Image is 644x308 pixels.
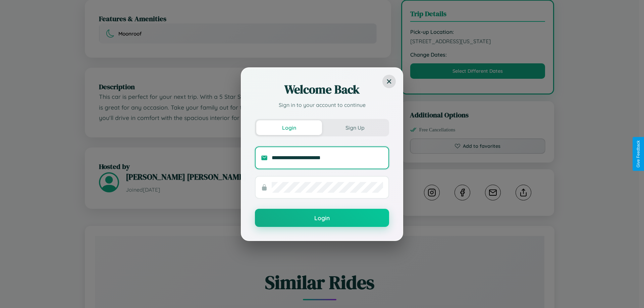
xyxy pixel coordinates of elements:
button: Login [255,209,389,227]
button: Sign Up [322,120,388,135]
div: Give Feedback [636,140,641,168]
h2: Welcome Back [255,81,389,98]
p: Sign in to your account to continue [255,101,389,109]
button: Login [256,120,322,135]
